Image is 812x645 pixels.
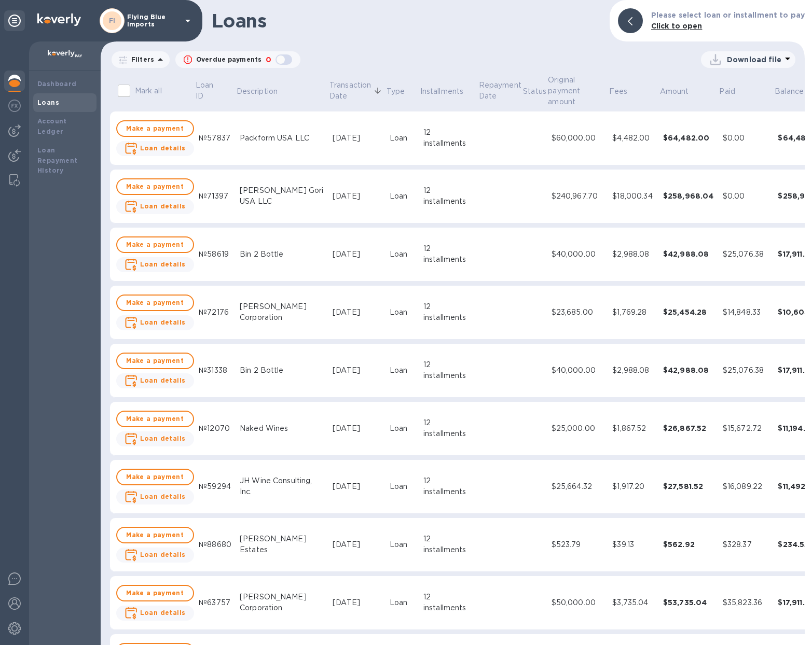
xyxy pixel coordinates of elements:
div: Loan [390,249,415,260]
div: $27,581.52 [663,481,714,492]
button: Make a payment [116,295,194,311]
button: Loan details [116,489,194,504]
div: Naked Wines [240,423,324,434]
span: Make a payment [126,122,185,135]
p: Amount [660,86,689,97]
button: Make a payment [116,411,194,427]
span: Make a payment [126,587,185,599]
span: Make a payment [126,180,185,193]
div: [DATE] [333,307,381,318]
b: Loan Repayment History [37,146,78,175]
div: $1,917.20 [612,481,654,492]
div: $328.37 [723,539,770,550]
b: Loan details [140,493,186,500]
p: 0 [266,54,271,65]
div: №57837 [199,133,231,144]
div: [PERSON_NAME] Gori USA LLC [240,185,324,207]
div: $523.79 [552,539,604,550]
span: Amount [660,86,703,97]
div: $40,000.00 [552,249,604,260]
div: 12 installments [423,417,474,439]
b: Loan details [140,376,186,384]
button: Make a payment [116,469,194,485]
div: [PERSON_NAME] Corporation [240,592,324,613]
span: Fees [609,86,641,97]
div: Loan [390,539,415,550]
span: Loan ID [196,80,235,102]
div: $0.00 [723,133,770,144]
b: Dashboard [37,80,77,88]
p: Status [523,86,546,97]
p: Type [387,86,405,97]
span: Make a payment [126,413,185,425]
button: Loan details [116,431,194,446]
div: $25,076.38 [723,249,770,260]
div: Loan [390,133,415,144]
div: $25,664.32 [552,481,604,492]
div: [DATE] [333,481,381,492]
div: 12 installments [423,359,474,381]
div: $26,867.52 [663,423,714,433]
span: Make a payment [126,239,185,251]
div: 12 installments [423,185,474,207]
button: Loan details [116,315,194,330]
p: Loan ID [196,80,221,102]
div: $39.13 [612,539,654,550]
div: $2,988.08 [612,365,654,376]
p: Fees [609,86,628,97]
div: Packform USA LLC [240,133,324,144]
b: Loan details [140,318,186,326]
p: Original payment amount [548,75,594,107]
div: [DATE] [333,249,381,260]
div: $64,482.00 [663,133,714,143]
p: Mark all [135,86,162,96]
div: $14,848.33 [723,307,770,318]
div: №72176 [199,307,231,318]
button: Loan details [116,606,194,621]
span: Make a payment [126,297,185,309]
div: $240,967.70 [552,191,604,202]
b: Account Ledger [37,117,67,135]
div: $1,769.28 [612,307,654,318]
div: [DATE] [333,423,381,434]
div: $2,988.08 [612,249,654,260]
button: Make a payment [116,527,194,543]
div: $562.92 [663,539,714,550]
div: $18,000.34 [612,191,654,202]
div: Bin 2 Bottle [240,249,324,260]
div: $23,685.00 [552,307,604,318]
p: Repayment Date [479,80,521,102]
div: №59294 [199,481,231,492]
h1: Loans [212,10,601,32]
p: Overdue payments [196,55,262,64]
span: Installments [420,86,477,97]
p: Download file [727,54,781,65]
button: Make a payment [116,178,194,195]
div: $40,000.00 [552,365,604,376]
div: $53,735.04 [663,597,714,608]
div: 12 installments [423,243,474,265]
div: $16,089.22 [723,481,770,492]
button: Loan details [116,373,194,388]
div: $258,968.04 [663,191,714,201]
b: Loan details [140,202,186,210]
button: Make a payment [116,120,194,137]
div: $42,988.08 [663,249,714,259]
div: [DATE] [333,191,381,202]
div: Loan [390,307,415,318]
button: Loan details [116,548,194,563]
p: Balance [775,86,804,97]
button: Loan details [116,141,194,156]
div: 12 installments [423,592,474,613]
div: $42,988.08 [663,365,714,375]
img: Foreign exchange [8,100,21,112]
b: Please select loan or installment to pay [651,11,805,19]
div: Loan [390,597,415,608]
img: Logo [37,13,81,26]
div: $60,000.00 [552,133,604,144]
div: JH Wine Consulting, Inc. [240,475,324,497]
span: Transaction Date [329,80,384,102]
span: Paid [719,86,749,97]
button: Loan details [116,199,194,214]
